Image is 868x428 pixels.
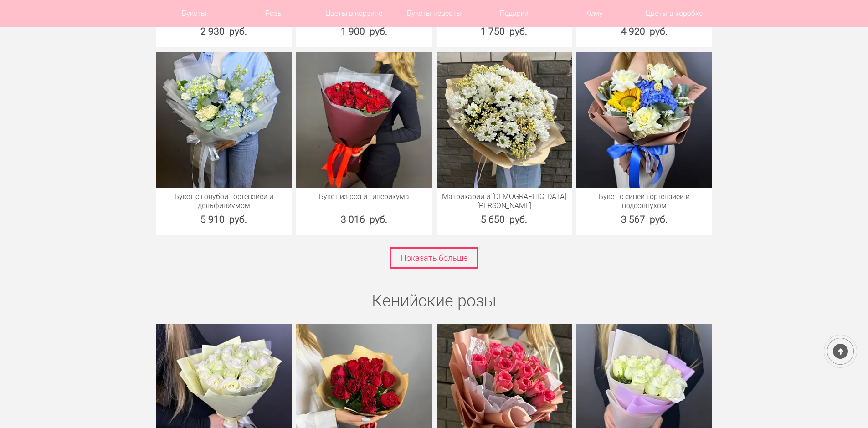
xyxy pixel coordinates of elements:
[156,25,292,38] div: 2 930 руб.
[437,25,572,38] div: 1 750 руб.
[441,192,568,210] a: Матрикарии и [DEMOGRAPHIC_DATA][PERSON_NAME]
[296,213,432,226] div: 3 016 руб.
[161,192,288,210] a: Букет с голубой гортензией и дельфиниумом
[576,25,712,38] div: 4 920 руб.
[581,192,708,210] a: Букет с синей гортензией и подсолнухом
[576,213,712,226] div: 3 567 руб.
[437,52,572,188] img: Матрикарии и Хризантема кустовая
[156,52,292,188] img: Букет с голубой гортензией и дельфиниумом
[156,213,292,226] div: 5 910 руб.
[301,192,427,201] a: Букет из роз и гиперикума
[296,52,432,188] img: Букет из роз и гиперикума
[437,213,572,226] div: 5 650 руб.
[372,291,496,311] a: Кенийские розы
[576,52,712,188] img: Букет с синей гортензией и подсолнухом
[390,247,478,269] a: Показать больше
[296,25,432,38] div: 1 900 руб.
